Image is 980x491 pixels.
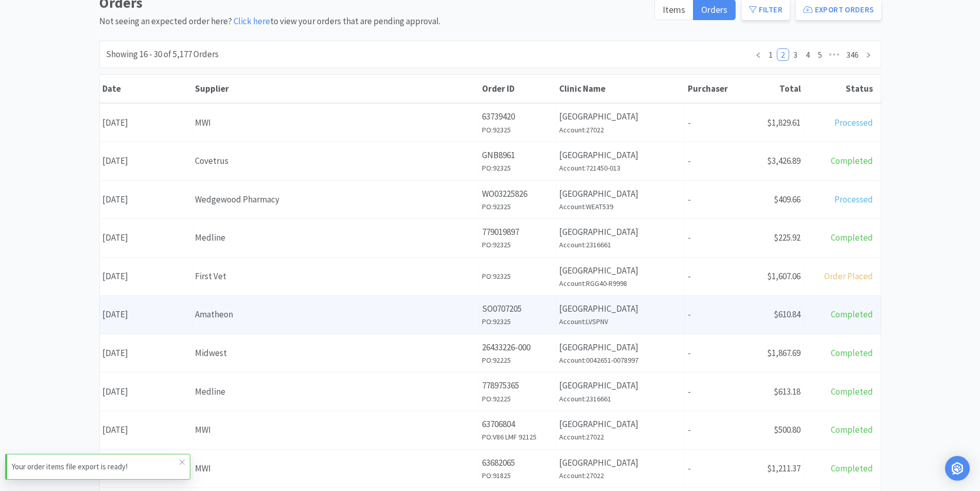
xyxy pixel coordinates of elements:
[195,423,476,437] div: MWI
[482,83,554,94] div: Order ID
[559,278,682,289] h6: Account: RGG40-R9998
[831,463,873,474] span: Completed
[688,231,744,245] p: -
[663,4,685,15] span: Items
[482,201,554,212] h6: PO: 92325
[755,52,761,58] i: icon: left
[559,417,682,431] p: [GEOGRAPHIC_DATA]
[100,340,192,366] div: [DATE]
[559,316,682,327] h6: Account: LVSPNV
[801,48,814,61] li: 4
[100,263,192,290] div: [DATE]
[559,148,682,162] p: [GEOGRAPHIC_DATA]
[824,270,873,282] span: Order Placed
[100,110,192,136] div: [DATE]
[831,155,873,166] span: Completed
[559,456,682,470] p: [GEOGRAPHIC_DATA]
[774,424,800,435] span: $500.80
[750,83,801,94] div: Total
[826,48,843,61] span: •••
[482,379,554,393] p: 778975365
[777,49,789,60] a: 2
[831,386,873,397] span: Completed
[767,117,800,128] span: $1,829.61
[482,417,554,431] p: 63706804
[195,462,476,476] div: MWI
[482,225,554,239] p: 779019897
[12,461,180,473] p: Your order items file export is ready!
[482,187,554,201] p: WO03225826
[865,52,871,58] i: icon: right
[688,308,744,321] p: -
[482,148,554,162] p: GNB8961
[767,463,800,474] span: $1,211.37
[195,308,476,321] div: Amatheon
[195,346,476,360] div: Midwest
[843,48,862,61] li: 346
[559,83,683,94] div: Clinic Name
[688,269,744,283] p: -
[482,270,554,282] h6: PO: 92325
[862,48,875,61] li: Next Page
[831,424,873,435] span: Completed
[764,48,777,61] li: 1
[767,270,800,282] span: $1,607.06
[701,4,727,15] span: Orders
[100,187,192,213] div: [DATE]
[100,379,192,405] div: [DATE]
[482,393,554,404] h6: PO: 92225
[482,110,554,124] p: 63739420
[559,162,682,174] h6: Account: 721450-013
[774,309,800,320] span: $610.84
[790,49,801,60] a: 3
[789,48,801,61] li: 3
[559,354,682,366] h6: Account: 0042651-0078997
[482,162,554,174] h6: PO: 92325
[688,193,744,207] p: -
[945,456,970,481] div: Open Intercom Messenger
[688,346,744,360] p: -
[767,347,800,359] span: $1,867.69
[482,431,554,443] h6: PO: V86 LMF 92125
[100,417,192,443] div: [DATE]
[834,117,873,128] span: Processed
[688,385,744,399] p: -
[482,456,554,470] p: 63682065
[688,116,744,130] p: -
[559,379,682,393] p: [GEOGRAPHIC_DATA]
[559,201,682,212] h6: Account: WEAT539
[106,47,219,61] div: Showing 16 - 30 of 5,177 Orders
[100,301,192,328] div: [DATE]
[559,187,682,201] p: [GEOGRAPHIC_DATA]
[559,393,682,404] h6: Account: 2316661
[559,341,682,354] p: [GEOGRAPHIC_DATA]
[195,83,477,94] div: Supplier
[559,239,682,250] h6: Account: 2316661
[777,48,789,61] li: 2
[802,49,813,60] a: 4
[559,302,682,316] p: [GEOGRAPHIC_DATA]
[688,423,744,437] p: -
[559,110,682,124] p: [GEOGRAPHIC_DATA]
[688,462,744,476] p: -
[559,124,682,136] h6: Account: 27022
[843,49,862,60] a: 346
[102,83,190,94] div: Date
[482,124,554,136] h6: PO: 92325
[195,154,476,168] div: Covetrus
[774,194,800,205] span: $409.66
[688,83,744,94] div: Purchaser
[806,83,873,94] div: Status
[774,386,800,397] span: $613.18
[559,225,682,239] p: [GEOGRAPHIC_DATA]
[765,49,776,60] a: 1
[774,232,800,243] span: $225.92
[559,431,682,443] h6: Account: 27022
[814,48,826,61] li: 5
[195,269,476,283] div: First Vet
[831,309,873,320] span: Completed
[752,48,764,61] li: Previous Page
[559,264,682,278] p: [GEOGRAPHIC_DATA]
[195,231,476,245] div: Medline
[100,148,192,174] div: [DATE]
